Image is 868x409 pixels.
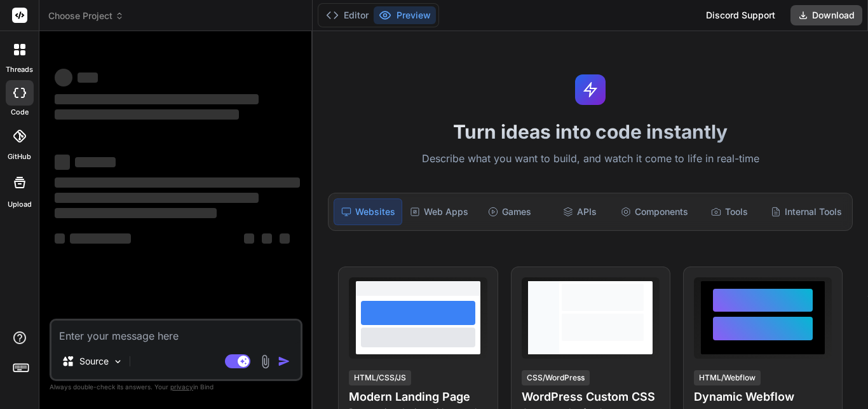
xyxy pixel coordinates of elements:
img: icon [278,355,290,368]
span: privacy [170,383,193,391]
p: Describe what you want to build, and watch it come to life in real-time [320,151,860,167]
span: ‌ [78,73,98,83]
div: Internal Tools [766,198,847,225]
span: ‌ [55,109,239,120]
h4: Modern Landing Page [349,388,487,406]
span: ‌ [280,233,290,244]
button: Preview [374,6,436,24]
span: ‌ [55,193,259,203]
span: Choose Project [48,10,124,22]
button: Editor [321,6,374,24]
span: ‌ [55,94,259,104]
div: HTML/CSS/JS [349,370,411,385]
div: Web Apps [405,198,473,225]
label: Upload [8,199,32,210]
span: ‌ [262,233,272,244]
p: Source [79,355,109,368]
div: Games [476,198,543,225]
span: ‌ [244,233,254,244]
img: attachment [258,354,273,369]
span: ‌ [55,69,72,87]
img: Pick Models [112,356,123,367]
label: code [11,107,29,118]
span: ‌ [55,208,217,218]
h4: WordPress Custom CSS [522,388,660,406]
span: ‌ [55,155,70,170]
div: Discord Support [698,5,783,25]
span: ‌ [75,157,116,167]
div: APIs [546,198,613,225]
button: Download [790,5,862,25]
div: HTML/Webflow [694,370,761,385]
div: Websites [334,198,402,225]
h1: Turn ideas into code instantly [320,120,860,143]
span: ‌ [55,177,300,188]
div: Tools [696,198,763,225]
span: ‌ [70,233,131,244]
label: GitHub [8,151,31,162]
span: ‌ [55,233,65,244]
p: Always double-check its answers. Your in Bind [50,381,302,393]
div: CSS/WordPress [522,370,590,385]
div: Components [616,198,693,225]
label: threads [6,64,33,75]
